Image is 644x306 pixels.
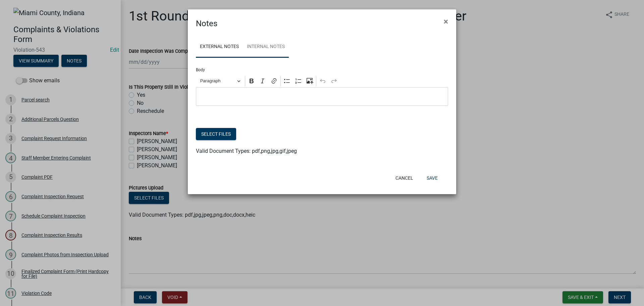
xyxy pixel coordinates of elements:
[438,12,453,31] button: Close
[196,148,297,154] span: Valid Document Types: pdf,png,jpg,gif,jpeg
[196,17,217,30] h4: Notes
[200,77,235,85] span: Paragraph
[390,172,419,184] button: Cancel
[444,17,448,26] span: ×
[196,68,205,72] label: Body
[196,128,236,140] button: Select files
[197,76,244,86] button: Paragraph, Heading
[243,36,289,58] a: Internal Notes
[196,36,243,58] a: External Notes
[421,172,443,184] button: Save
[196,75,448,87] div: Editor toolbar
[196,87,448,106] div: Editor editing area: main. Press Alt+0 for help.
